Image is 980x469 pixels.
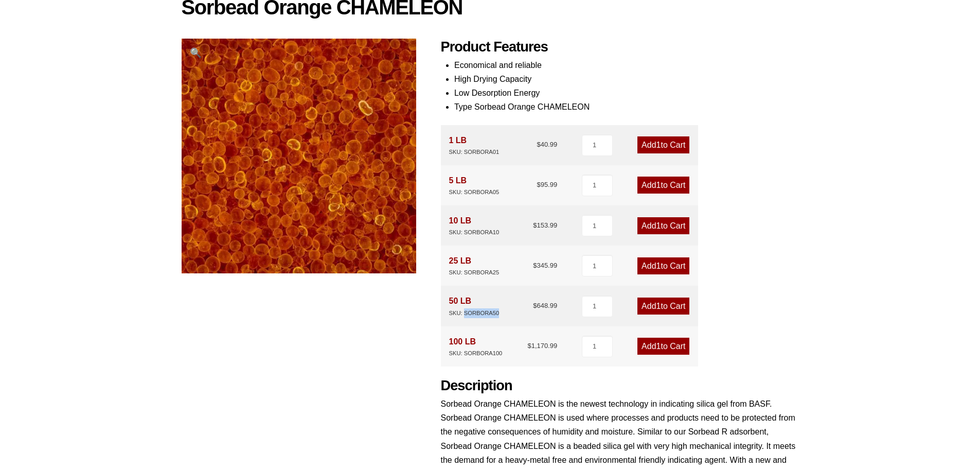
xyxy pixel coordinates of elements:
[537,181,540,188] span: $
[449,294,500,318] div: 50 LB
[449,187,500,197] div: SKU: SORBORA05
[441,39,799,56] h2: Product Features
[454,58,799,72] li: Economical and reliable
[449,133,500,157] div: 1 LB
[449,308,500,318] div: SKU: SORBORA50
[637,136,689,153] a: Add1to Cart
[533,221,557,229] bdi: 153.99
[454,100,799,114] li: Type Sorbead Orange CHAMELEON
[656,302,661,310] span: 1
[637,298,689,315] a: Add1to Cart
[449,173,500,197] div: 5 LB
[449,268,500,277] div: SKU: SORBORA25
[527,342,531,350] span: $
[533,262,537,269] span: $
[533,302,557,309] bdi: 648.99
[449,254,500,277] div: 25 LB
[449,335,503,358] div: 100 LB
[637,177,689,194] a: Add1to Cart
[182,39,210,67] a: View full-screen image gallery
[449,228,500,237] div: SKU: SORBORA10
[454,86,799,100] li: Low Desorption Energy
[449,147,500,157] div: SKU: SORBORA01
[537,181,557,188] bdi: 95.99
[656,181,661,189] span: 1
[637,217,689,234] a: Add1to Cart
[533,221,537,229] span: $
[637,338,689,355] a: Add1to Cart
[637,257,689,274] a: Add1to Cart
[537,141,540,148] span: $
[533,302,537,309] span: $
[190,47,202,58] span: 🔍
[449,214,500,237] div: 10 LB
[656,262,661,270] span: 1
[533,262,557,269] bdi: 345.99
[454,72,799,86] li: High Drying Capacity
[441,377,799,394] h2: Description
[449,349,503,358] div: SKU: SORBORA100
[656,221,661,230] span: 1
[656,342,661,351] span: 1
[537,141,557,148] bdi: 40.99
[656,141,661,149] span: 1
[527,342,557,350] bdi: 1,170.99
